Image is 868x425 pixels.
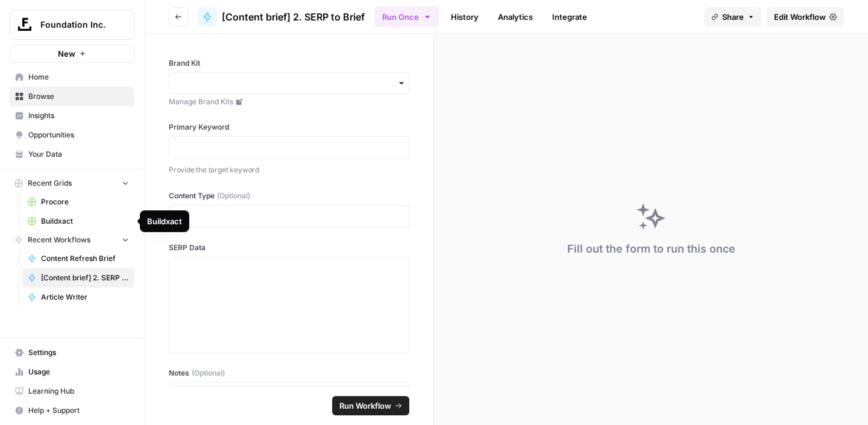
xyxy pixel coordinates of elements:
a: Content Refresh Brief [22,249,134,268]
label: Notes [169,368,409,379]
span: Home [28,72,129,83]
a: Settings [10,343,134,362]
a: History [444,7,486,27]
span: Settings [28,347,129,358]
span: Foundation Inc. [40,19,113,31]
a: Home [10,68,134,87]
span: New [58,48,75,60]
a: Learning Hub [10,382,134,401]
label: Content Type [169,190,409,201]
a: Insights [10,106,134,125]
span: Help + Support [28,405,129,416]
a: Usage [10,362,134,382]
a: Your Data [10,145,134,164]
span: (Optional) [192,368,225,379]
a: Opportunities [10,125,134,145]
span: Your Data [28,149,129,160]
a: Buildxact [22,212,134,231]
span: Usage [28,367,129,377]
div: Fill out the form to run this once [567,241,735,257]
span: [Content brief] 2. SERP to Brief [41,272,129,283]
p: Provide the target keyword [169,164,409,176]
button: Recent Grids [10,174,134,192]
span: Learning Hub [28,386,129,397]
label: SERP Data [169,242,409,253]
span: Recent Grids [28,178,72,189]
a: Manage Brand Kits [169,96,409,107]
span: Content Refresh Brief [41,253,129,264]
span: Share [722,11,744,23]
button: Run Once [374,7,439,27]
span: (Optional) [217,190,250,201]
span: Edit Workflow [774,11,826,23]
button: Help + Support [10,401,134,420]
a: Edit Workflow [767,7,844,27]
button: Share [704,7,762,27]
span: Opportunities [28,130,129,140]
button: Workspace: Foundation Inc. [10,10,134,40]
button: Run Workflow [332,396,409,415]
span: Procore [41,197,129,207]
span: Article Writer [41,292,129,303]
span: Recent Workflows [28,235,90,245]
button: New [10,45,134,63]
span: [Content brief] 2. SERP to Brief [222,10,365,24]
a: [Content brief] 2. SERP to Brief [198,7,365,27]
span: Insights [28,110,129,121]
span: Run Workflow [339,400,391,412]
button: Recent Workflows [10,231,134,249]
a: [Content brief] 2. SERP to Brief [22,268,134,288]
a: Analytics [491,7,540,27]
a: Article Writer [22,288,134,307]
label: Primary Keyword [169,122,409,133]
label: Brand Kit [169,58,409,69]
a: Procore [22,192,134,212]
a: Browse [10,87,134,106]
img: Foundation Inc. Logo [14,14,36,36]
a: Integrate [545,7,594,27]
span: Buildxact [41,216,129,227]
span: Browse [28,91,129,102]
div: Buildxact [147,215,182,227]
